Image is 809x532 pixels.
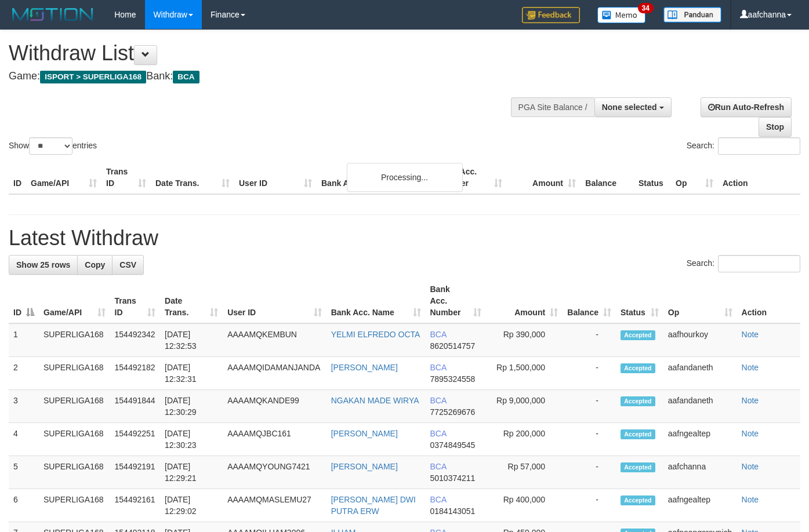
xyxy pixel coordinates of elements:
td: AAAAMQJBC161 [223,423,326,456]
td: aafhourkoy [663,323,737,357]
th: Balance [581,161,634,194]
td: 154492161 [110,489,161,522]
th: User ID [234,161,317,194]
th: Bank Acc. Name [317,161,433,194]
span: BCA [430,363,447,372]
span: Copy 7895324558 to clipboard [430,374,476,384]
td: AAAAMQMASLEMU27 [223,489,326,522]
td: Rp 1,500,000 [486,357,563,390]
div: Processing... [347,163,463,192]
span: Copy [85,260,105,269]
td: aafngealtep [663,423,737,456]
td: - [563,390,616,423]
td: aafchanna [663,456,737,489]
th: Bank Acc. Number: activate to sort column ascending [426,279,486,323]
a: Note [742,363,759,372]
a: Copy [77,255,113,275]
span: CSV [119,260,136,269]
h1: Withdraw List [9,42,528,65]
span: BCA [430,396,447,405]
th: Action [718,161,800,194]
span: Copy 7725269676 to clipboard [430,407,476,417]
select: Showentries [29,137,72,155]
a: Run Auto-Refresh [701,97,792,117]
th: Action [737,279,800,323]
th: Trans ID [101,161,151,194]
td: [DATE] 12:32:53 [160,323,223,357]
td: 154492251 [110,423,161,456]
a: Stop [759,117,792,137]
a: Note [742,396,759,405]
a: Note [742,429,759,438]
span: Copy 8620514757 to clipboard [430,341,476,351]
h1: Latest Withdraw [9,227,800,250]
td: Rp 390,000 [486,323,563,357]
td: Rp 400,000 [486,489,563,522]
th: Op [671,161,718,194]
td: 154491844 [110,390,161,423]
button: None selected [594,97,672,117]
div: PGA Site Balance / [511,97,594,117]
span: BCA [173,71,199,83]
th: Game/API: activate to sort column ascending [39,279,110,323]
img: Button%20Memo.svg [597,7,646,23]
span: BCA [430,462,447,471]
td: [DATE] 12:32:31 [160,357,223,390]
img: panduan.png [663,7,721,23]
td: - [563,423,616,456]
td: SUPERLIGA168 [39,456,110,489]
span: ISPORT > SUPERLIGA168 [40,71,146,83]
a: CSV [112,255,144,275]
td: - [563,323,616,357]
span: BCA [430,495,447,504]
td: AAAAMQYOUNG7421 [223,456,326,489]
td: - [563,489,616,522]
td: AAAAMQIDAMANJANDA [223,357,326,390]
td: [DATE] 12:29:21 [160,456,223,489]
td: - [563,357,616,390]
th: Bank Acc. Number [433,161,507,194]
td: 1 [9,323,39,357]
th: ID: activate to sort column descending [9,279,39,323]
th: Status [634,161,671,194]
span: Accepted [621,429,655,439]
td: AAAAMQKEMBUN [223,323,326,357]
a: Note [742,330,759,339]
td: aafngealtep [663,489,737,522]
input: Search: [718,255,800,272]
span: Copy 0184143051 to clipboard [430,507,476,516]
th: Date Trans. [151,161,234,194]
span: Accepted [621,495,655,505]
th: Amount [507,161,581,194]
label: Show entries [9,137,97,155]
span: Accepted [621,462,655,472]
td: 154492191 [110,456,161,489]
a: [PERSON_NAME] [331,363,398,372]
th: User ID: activate to sort column ascending [223,279,326,323]
td: 154492182 [110,357,161,390]
th: Game/API [26,161,101,194]
label: Search: [687,255,800,272]
td: 4 [9,423,39,456]
span: BCA [430,330,447,339]
td: [DATE] 12:30:29 [160,390,223,423]
th: Amount: activate to sort column ascending [486,279,563,323]
th: Trans ID: activate to sort column ascending [110,279,161,323]
a: NGAKAN MADE WIRYA [331,396,419,405]
td: aafandaneth [663,390,737,423]
a: Note [742,495,759,504]
span: Accepted [621,363,655,373]
td: SUPERLIGA168 [39,357,110,390]
th: Balance: activate to sort column ascending [563,279,616,323]
a: [PERSON_NAME] [331,462,398,471]
td: AAAAMQKANDE99 [223,390,326,423]
a: [PERSON_NAME] DWI PUTRA ERW [331,495,416,516]
td: SUPERLIGA168 [39,390,110,423]
td: 6 [9,489,39,522]
a: YELMI ELFREDO OCTA [331,330,420,339]
td: Rp 200,000 [486,423,563,456]
span: Accepted [621,396,655,406]
td: 154492342 [110,323,161,357]
span: 34 [638,3,654,13]
img: Feedback.jpg [522,7,580,23]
